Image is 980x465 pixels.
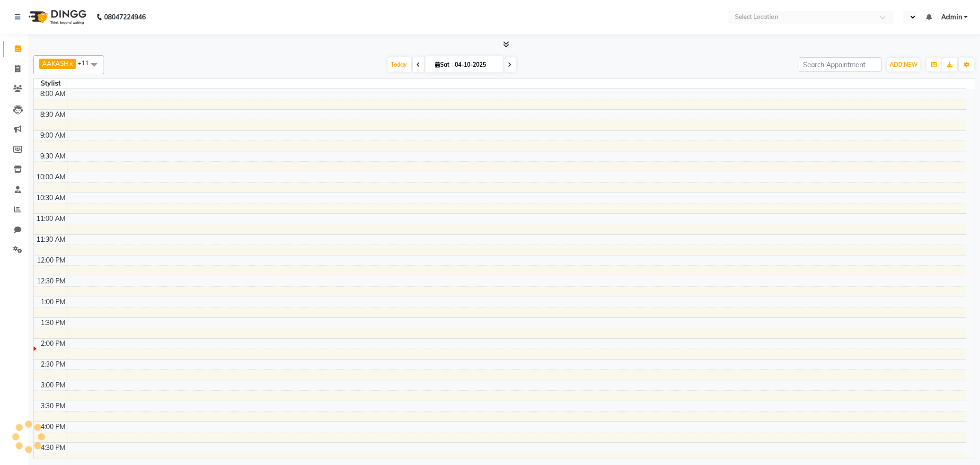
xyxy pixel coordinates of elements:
[39,422,68,432] div: 4:00 PM
[39,318,68,328] div: 1:30 PM
[39,151,68,161] div: 9:30 AM
[39,110,68,120] div: 8:30 AM
[42,60,69,67] span: AAKASH
[388,57,411,72] span: Today
[35,276,68,286] div: 12:30 PM
[39,297,68,307] div: 1:00 PM
[890,61,918,68] span: ADD NEW
[39,401,68,411] div: 3:30 PM
[735,12,778,22] div: Select Location
[39,339,68,349] div: 2:00 PM
[104,4,146,30] b: 08047224946
[39,360,68,369] div: 2:30 PM
[39,89,68,99] div: 8:00 AM
[39,443,68,453] div: 4:30 PM
[78,59,96,67] span: +11
[941,12,962,22] span: Admin
[35,193,68,203] div: 10:30 AM
[35,214,68,224] div: 11:00 AM
[35,255,68,265] div: 12:00 PM
[34,79,68,88] div: Stylist
[887,58,920,71] button: ADD NEW
[452,58,500,72] input: 2025-10-04
[433,61,452,68] span: Sat
[24,4,89,30] img: logo
[35,172,68,182] div: 10:00 AM
[39,131,68,140] div: 9:00 AM
[39,380,68,390] div: 3:00 PM
[799,57,882,72] input: Search Appointment
[69,60,73,67] a: x
[35,235,68,245] div: 11:30 AM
